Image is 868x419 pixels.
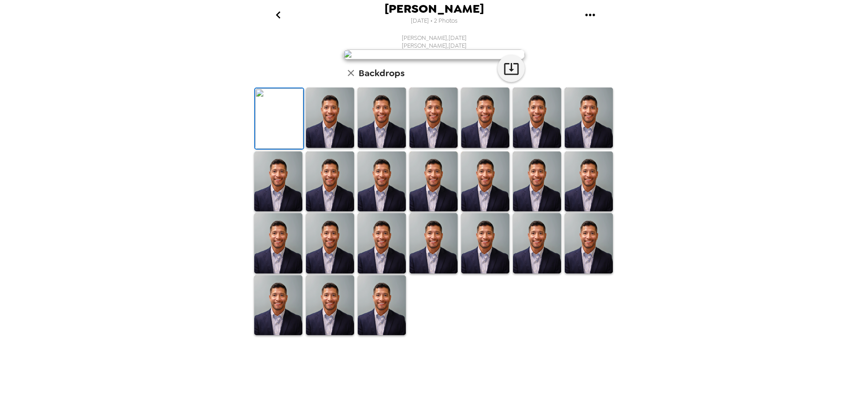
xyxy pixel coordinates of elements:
span: [PERSON_NAME] , [DATE] [402,34,467,42]
img: user [343,49,525,59]
h6: Backdrops [359,66,404,80]
span: [DATE] • 2 Photos [411,15,458,27]
img: Original [255,88,303,149]
span: [PERSON_NAME] [385,3,484,15]
span: [PERSON_NAME] , [DATE] [402,42,467,49]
